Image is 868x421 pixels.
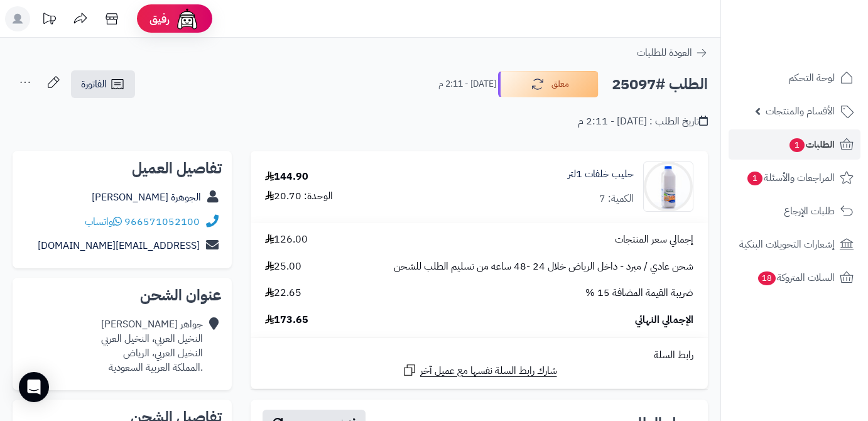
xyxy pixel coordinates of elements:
[729,163,860,193] a: المراجعات والأسئلة1
[784,202,835,220] span: طلبات الإرجاع
[33,6,65,35] a: تحديثات المنصة
[637,45,692,60] span: العودة للطلبات
[757,271,776,285] span: 18
[612,72,708,97] h2: الطلب #25097
[175,6,200,31] img: ai-face.png
[637,45,708,60] a: العودة للطلبات
[788,136,835,153] span: الطلبات
[599,192,634,206] div: الكمية: 7
[265,232,308,247] span: 126.00
[747,171,762,185] span: 1
[568,167,634,182] a: حليب خلفات 1لتر
[402,363,557,378] a: شارك رابط السلة نفسها مع عميل آخر
[729,196,860,226] a: طلبات الإرجاع
[615,232,693,247] span: إجمالي سعر المنتجات
[85,214,122,229] a: واتساب
[38,238,200,253] a: [EMAIL_ADDRESS][DOMAIN_NAME]
[124,214,200,229] a: 966571052100
[265,189,333,204] div: الوحدة: 20.70
[788,69,835,87] span: لوحة التحكم
[19,372,49,402] div: Open Intercom Messenger
[438,78,496,90] small: [DATE] - 2:11 م
[757,269,835,287] span: السلات المتروكة
[498,71,599,97] button: معلق
[101,317,203,375] div: جواهر [PERSON_NAME] النخيل العربي، النخيل العربي النخيل العربي، الرياض .المملكة العربية السعودية
[739,236,835,253] span: إشعارات التحويلات البنكية
[149,11,170,26] span: رفيق
[644,161,693,212] img: 1696968873-27-90x90.jpg
[71,70,135,98] a: الفاتورة
[746,169,835,187] span: المراجعات والأسئلة
[265,286,301,300] span: 22.65
[394,260,693,274] span: شحن عادي / مبرد - داخل الرياض خلال 24 -48 ساعه من تسليم الطلب للشحن
[23,161,222,176] h2: تفاصيل العميل
[729,229,860,260] a: إشعارات التحويلات البنكية
[789,138,805,152] span: 1
[256,348,703,363] div: رابط السلة
[729,263,860,293] a: السلات المتروكة18
[729,63,860,93] a: لوحة التحكم
[729,129,860,160] a: الطلبات1
[783,24,856,50] img: logo-2.png
[585,286,693,300] span: ضريبة القيمة المضافة 15 %
[420,364,557,378] span: شارك رابط السلة نفسها مع عميل آخر
[265,260,301,274] span: 25.00
[635,313,693,327] span: الإجمالي النهائي
[92,190,201,205] a: الجوهرة [PERSON_NAME]
[265,170,308,184] div: 144.90
[23,288,222,303] h2: عنوان الشحن
[265,313,308,327] span: 173.65
[578,114,708,129] div: تاريخ الطلب : [DATE] - 2:11 م
[81,77,107,92] span: الفاتورة
[766,102,835,120] span: الأقسام والمنتجات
